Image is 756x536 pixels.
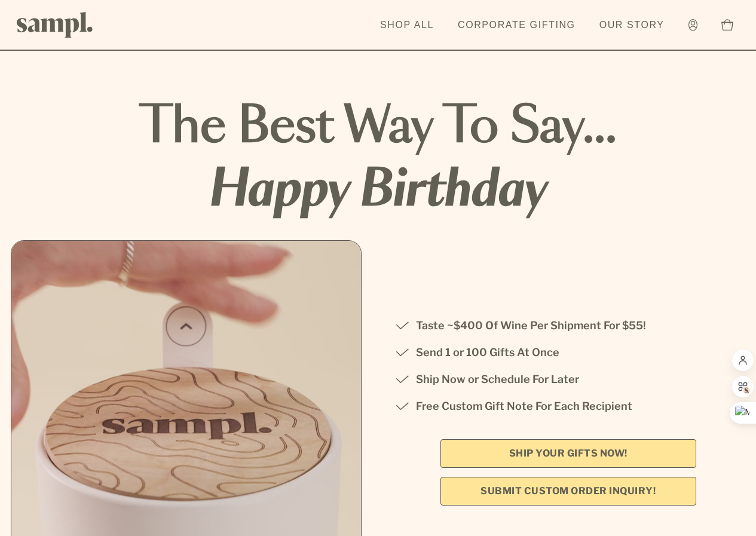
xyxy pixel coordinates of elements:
strong: happy birthday [11,159,745,222]
li: Send 1 or 100 Gifts At Once [395,344,742,362]
img: Sampl logo [17,12,93,38]
a: SHIP YOUR GIFTS NOW! [440,439,696,468]
li: Taste ~$400 Of Wine Per Shipment For $55! [395,317,742,335]
li: Free Custom Gift Note For Each Recipient [395,397,742,415]
a: Submit Custom Order Inquiry! [440,477,696,506]
a: Corporate Gifting [452,12,581,38]
span: ... [583,103,617,151]
a: Shop All [374,12,440,38]
li: Ship Now or Schedule For Later [395,370,742,388]
strong: The best way to say [139,103,617,151]
a: Our Story [593,12,671,38]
